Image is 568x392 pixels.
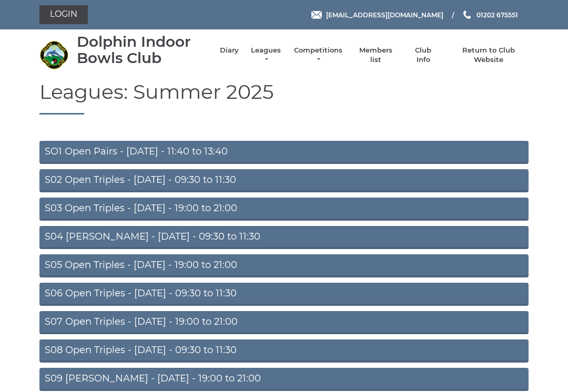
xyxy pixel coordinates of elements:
[39,311,529,334] a: S07 Open Triples - [DATE] - 19:00 to 21:00
[476,11,518,18] span: 01202 675551
[408,46,439,65] a: Club Info
[462,10,518,20] a: Phone us 01202 675551
[353,46,397,65] a: Members list
[326,11,443,18] span: [EMAIL_ADDRESS][DOMAIN_NAME]
[39,141,529,164] a: SO1 Open Pairs - [DATE] - 11:40 to 13:40
[77,34,209,66] div: Dolphin Indoor Bowls Club
[293,46,343,65] a: Competitions
[39,169,529,192] a: S02 Open Triples - [DATE] - 09:30 to 11:30
[39,198,529,221] a: S03 Open Triples - [DATE] - 19:00 to 21:00
[39,40,68,69] img: Dolphin Indoor Bowls Club
[39,339,529,363] a: S08 Open Triples - [DATE] - 09:30 to 11:30
[463,11,471,19] img: Phone us
[39,81,529,115] h1: Leagues: Summer 2025
[449,46,529,65] a: Return to Club Website
[39,254,529,277] a: S05 Open Triples - [DATE] - 19:00 to 21:00
[220,46,239,55] a: Diary
[39,5,88,24] a: Login
[39,368,529,391] a: S09 [PERSON_NAME] - [DATE] - 19:00 to 21:00
[39,283,529,306] a: S06 Open Triples - [DATE] - 09:30 to 11:30
[311,11,322,19] img: Email
[249,46,282,65] a: Leagues
[311,10,443,20] a: Email [EMAIL_ADDRESS][DOMAIN_NAME]
[39,226,529,249] a: S04 [PERSON_NAME] - [DATE] - 09:30 to 11:30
